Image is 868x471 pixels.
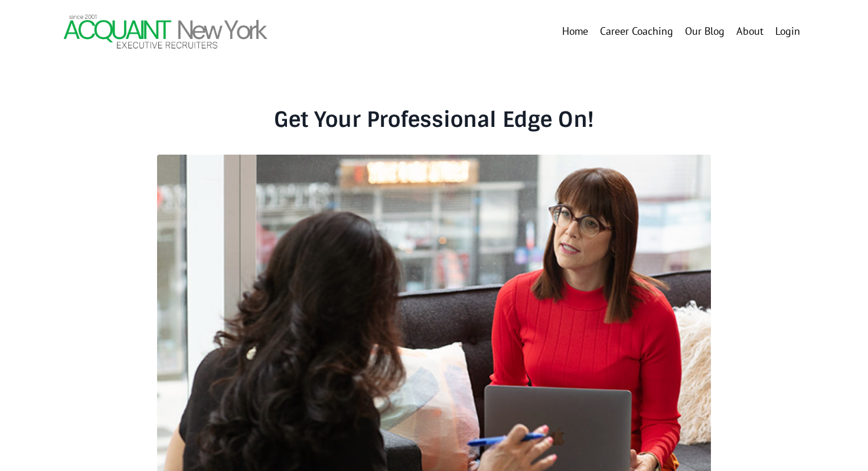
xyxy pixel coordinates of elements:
a: Our Blog [685,24,725,38]
a: Career Coaching [600,24,673,38]
img: Header Logo [62,12,269,51]
a: Home [562,24,588,38]
a: About [736,24,763,38]
strong: Get Your Professional Edge On! [274,106,594,133]
a: Login [775,24,800,38]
